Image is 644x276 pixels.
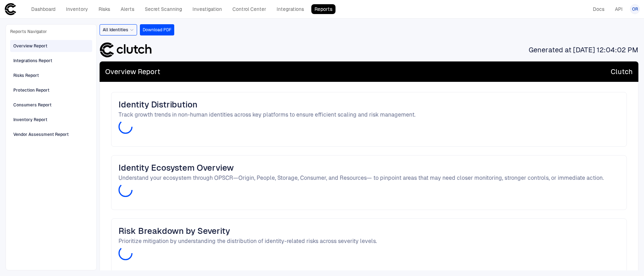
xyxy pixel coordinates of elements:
a: Reports [311,4,335,14]
a: API [612,4,626,14]
span: Reports Navigator [10,29,47,34]
span: Risk Breakdown by Severity [118,226,619,236]
div: Consumers Report [13,102,52,108]
div: Risks Report [13,72,39,79]
div: Vendor Assessment Report [13,131,69,138]
button: OR [630,4,640,14]
a: Risks [95,4,113,14]
div: Overview Report [13,43,47,49]
div: Inventory Report [13,117,47,123]
a: Dashboard [28,4,59,14]
span: Understand your ecosystem through OPSCR—Origin, People, Storage, Consumer, and Resources— to pinp... [118,175,619,182]
div: Protection Report [13,87,49,93]
button: Download PDF [140,24,174,35]
a: Integrations [273,4,307,14]
span: OR [632,6,638,12]
a: Control Center [229,4,269,14]
a: Investigation [189,4,225,14]
span: Identity Ecosystem Overview [118,163,619,173]
span: Prioritize mitigation by understanding the distribution of identity-related risks across severity... [118,238,619,245]
div: Integrations Report [13,58,52,64]
a: Docs [590,4,608,14]
a: Alerts [117,4,137,14]
span: Generated at [DATE] 12:04:02 PM [529,45,638,54]
span: Clutch [611,67,633,76]
span: Overview Report [105,67,160,76]
a: Inventory [63,4,91,14]
a: Secret Scanning [142,4,185,14]
span: All Identities [103,27,128,33]
span: Identity Distribution [118,99,619,110]
span: Track growth trends in non-human identities across key platforms to ensure efficient scaling and ... [118,111,619,118]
